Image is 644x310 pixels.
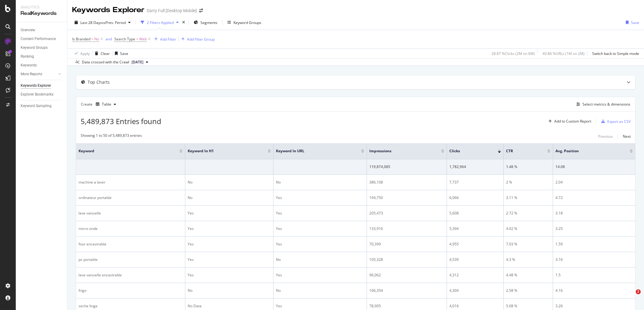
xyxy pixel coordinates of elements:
[506,164,550,170] div: 1.48 %
[555,148,621,154] span: Avg. Position
[21,62,37,69] div: Keywords
[449,148,489,154] span: Clicks
[369,303,444,309] div: 78,905
[181,19,186,25] div: times
[369,241,444,247] div: 70,399
[188,211,271,216] div: Yes
[555,164,633,170] div: 14.08
[188,180,271,185] div: No
[72,18,133,27] button: Last 28 DaysvsPrev. Period
[160,37,176,42] div: Add Filter
[449,211,501,216] div: 5,608
[598,133,613,140] button: Previous
[79,303,183,309] div: seche linge
[546,116,591,126] button: Add to Custom Report
[94,35,99,43] span: No
[555,211,633,216] div: 3.18
[276,241,364,247] div: Yes
[21,45,48,51] div: Keyword Groups
[574,101,630,108] button: Select metrics & dimensions
[21,53,34,60] div: Ranking
[21,62,63,69] a: Keywords
[114,36,135,42] span: Search Type
[188,226,271,231] div: Yes
[188,148,259,154] span: Keyword in H1
[81,99,119,109] div: Create
[136,36,138,42] span: =
[276,226,364,231] div: Yes
[188,288,271,293] div: No
[607,119,631,124] div: Export as CSV
[449,195,501,200] div: 6,066
[598,134,613,139] div: Previous
[21,71,42,77] div: More Reports
[80,51,90,56] div: Apply
[79,241,183,247] div: four encastrable
[21,27,63,33] a: Overview
[21,103,63,109] a: Keyword Sampling
[233,20,261,25] div: Keyword Groups
[542,51,585,56] div: 49.86 % URLs ( 1M on 2M )
[147,8,197,14] div: Darty Full [Desktop Mobile]
[21,10,62,17] div: RealKeywords
[139,35,147,43] span: Web
[72,49,90,58] button: Apply
[555,303,633,309] div: 3.26
[21,91,63,98] a: Explorer Bookmarks
[582,102,630,107] div: Select metrics & dimensions
[21,5,62,10] div: Analytics
[21,45,63,51] a: Keyword Groups
[147,20,174,25] div: 2 Filters Applied
[93,99,119,109] button: Table
[81,116,161,126] span: 5,489,873 Entries found
[132,59,143,65] span: 2025 Aug. 31st
[276,211,364,216] div: Yes
[449,257,501,262] div: 4,539
[79,288,183,293] div: frigo
[138,18,181,27] button: 2 Filters Applied
[179,35,215,43] button: Add Filter Group
[449,303,501,309] div: 4,016
[369,148,432,154] span: Impressions
[79,148,170,154] span: Keyword
[592,51,639,56] div: Switch back to Simple mode
[79,195,183,200] div: ordinateur portable
[506,288,550,293] div: 2.58 %
[276,257,364,262] div: No
[369,180,444,185] div: 386,108
[554,120,591,123] div: Add to Custom Report
[92,49,110,58] button: Clear
[225,18,264,27] button: Keyword Groups
[555,180,633,185] div: 2.04
[200,20,217,25] span: Segments
[72,36,90,42] span: Is Branded
[120,51,128,56] div: Save
[449,226,501,231] div: 5,394
[21,36,56,42] div: Content Performance
[555,226,633,231] div: 3.25
[623,134,631,139] div: Next
[276,180,364,185] div: No
[106,36,112,42] div: and
[506,303,550,309] div: 5.08 %
[21,83,63,89] a: Keywords Explorer
[129,59,151,66] button: [DATE]
[506,148,538,154] span: CTR
[631,20,639,25] div: Save
[106,36,112,42] button: and
[369,195,444,200] div: 194,750
[21,36,63,42] a: Content Performance
[276,288,364,293] div: No
[506,272,550,278] div: 4.48 %
[102,103,111,106] div: Table
[199,8,203,13] div: arrow-right-arrow-left
[187,37,215,42] div: Add Filter Group
[623,133,631,140] button: Next
[191,18,220,27] button: Segments
[623,18,639,27] button: Save
[79,211,183,216] div: lave vaisselle
[449,164,501,170] div: 1,782,964
[21,103,52,109] div: Keyword Sampling
[599,116,631,126] button: Export as CSV
[636,289,641,294] span: 2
